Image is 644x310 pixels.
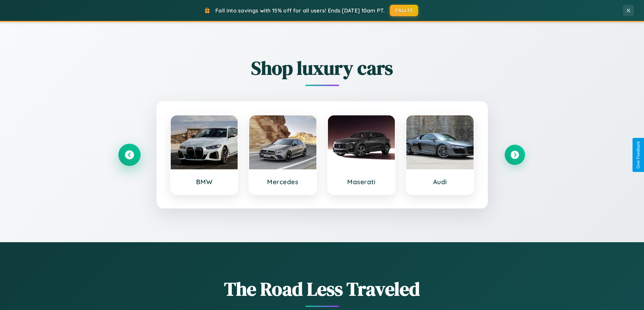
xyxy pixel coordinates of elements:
div: Give Feedback [636,141,641,169]
h3: Audi [413,178,467,186]
h3: Maserati [335,178,388,186]
h2: Shop luxury cars [119,55,525,81]
h3: Mercedes [256,178,310,186]
h3: BMW [177,178,231,186]
span: Fall into savings with 15% off for all users! Ends [DATE] 10am PT. [215,7,385,14]
h1: The Road Less Traveled [119,276,525,302]
button: FALL15 [390,5,418,16]
iframe: Intercom live chat [7,287,23,303]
